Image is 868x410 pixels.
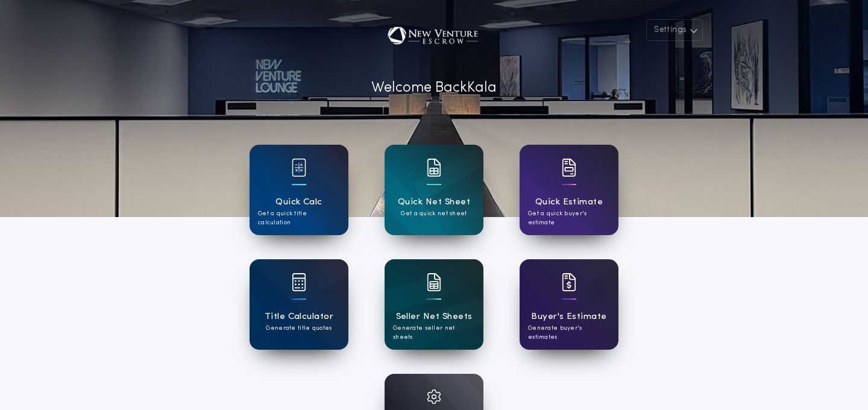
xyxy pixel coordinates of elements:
h1: Quick Net Sheet [398,195,470,209]
img: card icon [562,159,576,177]
p: Get a quick title calculation [258,209,340,227]
a: card iconBuyer's EstimateGenerate buyer's estimates [520,259,618,350]
p: Generate title quotes [266,324,332,333]
h1: Quick Calc [275,195,322,209]
img: card icon [292,159,306,177]
h1: Buyer's Estimate [531,310,606,324]
p: Welcome Back Kala [371,77,497,99]
img: card icon [427,159,441,177]
a: card iconQuick EstimateGet a quick buyer's estimate [520,145,618,235]
h1: Quick Estimate [535,195,603,209]
h1: Title Calculator [265,310,333,324]
button: Settings [646,19,703,41]
p: Generate buyer's estimates [528,324,610,342]
h1: Seller Net Sheets [396,310,473,324]
img: card icon [427,389,441,404]
a: card iconQuick CalcGet a quick title calculation [250,145,348,235]
a: card iconSeller Net SheetsGenerate seller net sheets [385,259,483,350]
img: card icon [562,273,576,291]
img: card icon [292,273,306,291]
p: Get a quick net sheet [401,209,467,218]
img: account-logo [379,19,489,55]
a: card iconTitle CalculatorGenerate title quotes [250,259,348,350]
p: Generate seller net sheets [393,324,475,342]
p: Get a quick buyer's estimate [528,209,610,227]
img: card icon [427,273,441,291]
a: card iconQuick Net SheetGet a quick net sheet [385,145,483,235]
